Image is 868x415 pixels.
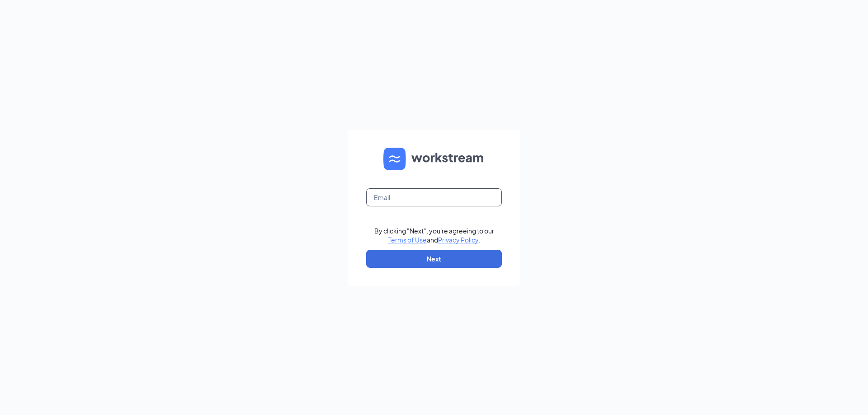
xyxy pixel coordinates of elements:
input: Email [366,188,502,206]
a: Privacy Policy [438,236,478,244]
div: By clicking "Next", you're agreeing to our and . [374,226,494,244]
a: Terms of Use [388,236,427,244]
button: Next [366,250,502,268]
img: WS logo and Workstream text [383,148,485,170]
